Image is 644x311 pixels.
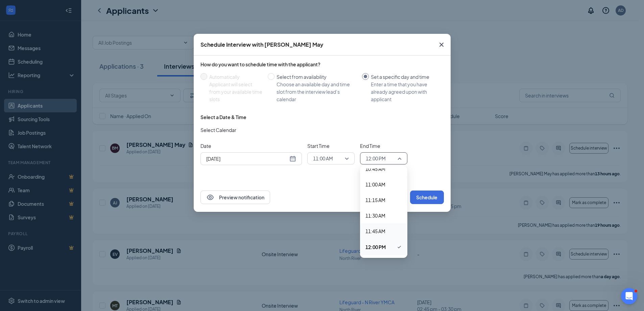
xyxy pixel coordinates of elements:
span: Start Time [307,142,355,150]
span: 11:00 AM [365,181,385,188]
div: Choose an available day and time slot from the interview lead’s calendar [277,81,357,103]
span: 11:30 AM [365,212,385,219]
button: Schedule [410,191,444,204]
div: Set a specific day and time [371,73,438,81]
svg: Cross [437,41,446,49]
div: Applicant will select from your available time slots [209,81,262,103]
button: EyePreview notification [200,191,270,204]
div: Automatically [209,73,262,81]
span: 11:45 AM [365,227,385,235]
div: Schedule Interview with [PERSON_NAME] May [200,41,323,48]
span: 11:00 AM [313,153,333,163]
div: How do you want to schedule time with the applicant? [200,61,444,68]
span: Select Calendar [200,126,236,134]
span: 11:15 AM [365,196,385,204]
input: Sep 9, 2025 [206,155,288,162]
span: 12:00 PM [365,243,386,251]
div: Select a Date & Time [200,114,246,120]
div: Enter a time that you have already agreed upon with applicant [371,81,438,103]
span: 10:45 AM [365,165,385,173]
div: Select from availability [277,73,357,81]
button: Close [432,34,451,55]
svg: Eye [206,193,214,201]
iframe: Intercom live chat [621,288,637,304]
span: Date [200,142,302,150]
svg: Checkmark [397,243,402,251]
span: End Time [360,142,407,150]
span: 12:00 PM [366,153,386,163]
